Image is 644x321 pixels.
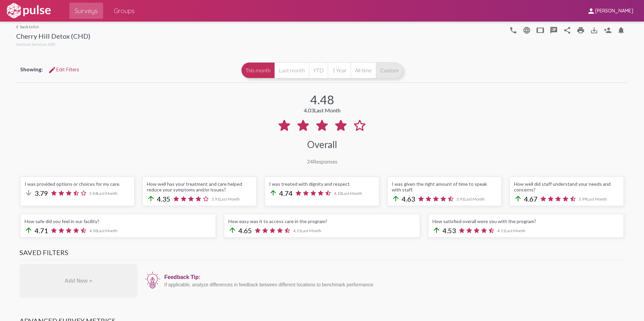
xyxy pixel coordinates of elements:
[376,62,403,78] button: Custom
[432,226,441,234] mat-icon: arrow_upward
[35,189,48,197] span: 3.79
[16,25,20,29] mat-icon: arrow_back_ios
[514,194,522,203] mat-icon: arrow_upward
[157,195,170,203] span: 4.35
[524,195,538,203] span: 4.67
[579,197,607,202] span: 3.99
[507,23,520,37] button: language
[587,23,601,37] button: Download
[108,3,140,19] a: Groups
[536,26,544,34] mat-icon: tablet
[443,226,456,235] span: 4.53
[574,23,587,37] a: print
[20,248,624,260] h3: Saved Filters
[220,197,240,202] span: Last Month
[69,3,103,19] a: Surveys
[614,23,628,37] button: Bell
[164,274,621,280] div: Feedback Tip:
[456,197,485,202] span: 3.91
[25,218,212,224] div: How safe did you feel in our facility?
[241,62,275,78] button: This month
[35,226,48,235] span: 4.71
[587,7,595,15] mat-icon: person
[314,107,341,113] span: Last Month
[577,26,585,34] mat-icon: print
[402,195,415,203] span: 4.63
[523,26,531,34] mat-icon: language
[144,271,161,290] img: icon12.png
[89,228,118,233] span: 4.38
[304,107,341,113] div: 4.03
[514,181,619,192] div: How well did staff understand your needs and concerns?
[279,189,293,197] span: 4.74
[5,2,52,19] img: white-logo.svg
[550,26,558,34] mat-icon: speaker_notes
[464,197,485,202] span: Last Month
[563,26,571,34] mat-icon: Share
[48,67,79,73] span: Edit Filters
[147,181,252,192] div: How well has your treatment and care helped reduce your symptoms and/or issues?
[604,26,612,34] mat-icon: Person
[25,189,33,197] mat-icon: arrow_downward
[560,23,574,37] button: Share
[547,23,560,37] button: speaker_notes
[16,42,55,47] span: Horizon Services (All)
[392,194,400,203] mat-icon: arrow_upward
[587,197,607,202] span: Last Month
[43,64,85,76] button: Edit FiltersEdit Filters
[301,228,321,233] span: Last Month
[509,26,517,34] mat-icon: language
[328,62,351,78] button: 1 Year
[75,5,98,17] span: Surveys
[16,24,90,29] a: back to list
[275,62,309,78] button: Last month
[228,226,236,234] mat-icon: arrow_upward
[582,4,639,17] button: [PERSON_NAME]
[89,191,118,196] span: 3.84
[617,26,625,34] mat-icon: Bell
[147,194,155,203] mat-icon: arrow_upward
[212,197,240,202] span: 3.91
[310,92,334,107] div: 4.48
[342,191,362,196] span: Last Month
[534,23,547,37] button: tablet
[307,139,337,150] div: Overall
[269,189,277,197] mat-icon: arrow_upward
[307,158,337,165] div: Responses
[293,228,321,233] span: 4.11
[48,66,56,74] mat-icon: Edit Filters
[595,8,633,14] span: [PERSON_NAME]
[590,26,598,34] mat-icon: Download
[114,5,135,17] span: Groups
[520,23,534,37] button: language
[228,218,415,224] div: How easy was it to access care in the program?
[25,226,33,234] mat-icon: arrow_upward
[25,181,130,187] div: I was provided options or choices for my care.
[497,228,525,233] span: 4.11
[20,66,43,72] span: Showing:
[97,191,118,196] span: Last Month
[16,32,90,42] div: Cherry Hill Detox (CHD)
[20,264,137,298] div: Add New +
[238,226,252,235] span: 4.65
[97,228,118,233] span: Last Month
[164,282,621,287] div: If applicable, analyze differences in feedback between different locations to benchmark performance.
[334,191,362,196] span: 4.10
[269,181,375,187] div: I was treated with dignity and respect.
[351,62,376,78] button: All time
[307,158,313,165] span: 24
[309,62,328,78] button: YTD
[505,228,525,233] span: Last Month
[601,23,614,37] button: Person
[432,218,619,224] div: How satisfied overall were you with the program?
[392,181,497,192] div: I was given the right amount of time to speak with staff.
